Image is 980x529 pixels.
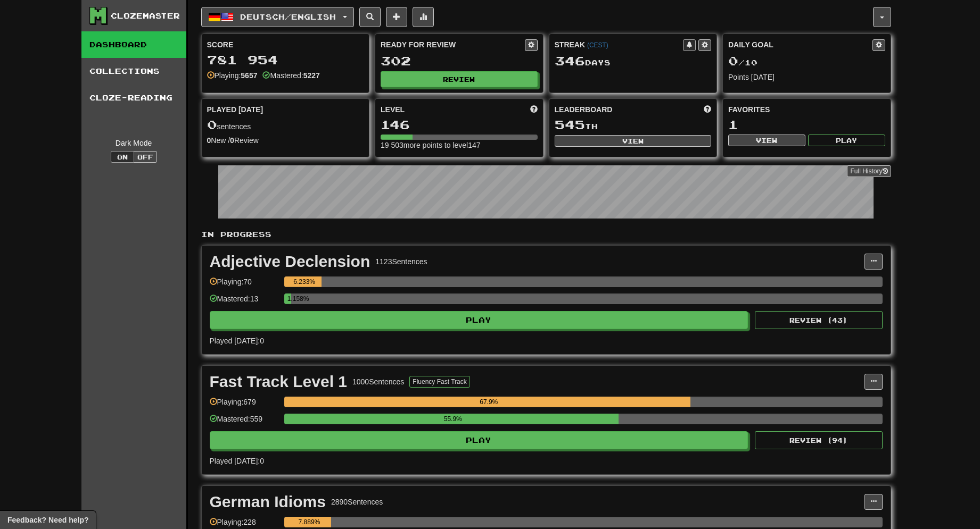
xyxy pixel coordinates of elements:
button: Off [134,151,157,163]
div: 55.9% [287,414,619,424]
button: View [728,135,805,146]
span: 0 [728,53,738,68]
div: Clozemaster [111,11,180,21]
div: Score [207,39,364,50]
span: Played [DATE]: 0 [210,457,264,465]
button: On [111,151,134,163]
div: 7.889% [287,517,331,527]
div: New / Review [207,135,364,146]
div: Streak [555,39,683,50]
a: Collections [81,58,186,85]
button: Play [210,311,748,329]
div: Dark Mode [89,138,178,148]
div: 2890 Sentences [331,497,383,507]
button: Deutsch/English [201,7,354,27]
div: 1.158% [287,293,291,304]
div: Fast Track Level 1 [210,374,348,390]
div: Favorites [728,104,885,115]
button: Play [210,431,748,449]
span: 545 [555,117,585,132]
div: Mastered: 13 [210,293,279,311]
button: Review (94) [755,431,883,449]
div: sentences [207,118,364,132]
span: Played [DATE] [207,104,263,115]
span: 346 [555,53,585,68]
button: Play [808,135,885,146]
a: Dashboard [81,31,186,58]
p: In Progress [201,229,891,240]
div: 19 503 more points to level 147 [381,140,538,150]
div: Mastered: 559 [210,414,279,431]
div: Adjective Declension [210,254,370,270]
button: Fluency Fast Track [409,376,470,388]
a: Cloze-Reading [81,85,186,111]
div: Daily Goal [728,39,872,51]
span: Score more points to level up [530,104,538,115]
div: 6.233% [287,276,322,287]
strong: 0 [230,136,234,145]
button: Search sentences [359,7,381,27]
div: th [555,118,712,132]
span: This week in points, UTC [704,104,711,115]
div: 1123 Sentences [375,256,427,267]
a: (CEST) [587,41,608,49]
div: Day s [555,54,712,68]
strong: 5227 [303,71,320,80]
div: 1 [728,118,885,131]
div: Points [DATE] [728,72,885,82]
div: German Idioms [210,494,326,510]
div: Ready for Review [381,39,525,50]
div: Mastered: [262,70,319,81]
div: 302 [381,54,538,68]
button: More stats [413,7,434,27]
span: Played [DATE]: 0 [210,337,264,345]
span: Level [381,104,405,115]
strong: 5657 [241,71,257,80]
span: / 10 [728,58,757,67]
span: Leaderboard [555,104,613,115]
div: 1000 Sentences [352,376,404,387]
div: Playing: [207,70,258,81]
div: 146 [381,118,538,131]
button: Review (43) [755,311,883,329]
div: Playing: 70 [210,276,279,294]
a: Full History [847,165,891,177]
div: Playing: 679 [210,397,279,414]
strong: 0 [207,136,211,145]
span: Deutsch / English [240,12,336,21]
button: Review [381,71,538,87]
button: View [555,135,712,147]
div: 781 954 [207,53,364,66]
div: 67.9% [287,397,690,407]
span: 0 [207,117,217,132]
button: Add sentence to collection [386,7,407,27]
span: Open feedback widget [7,515,88,525]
